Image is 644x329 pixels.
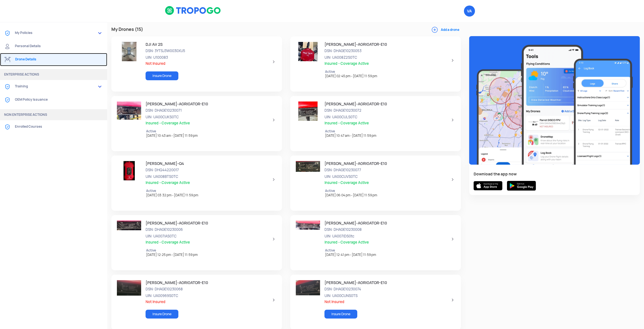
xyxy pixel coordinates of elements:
[476,43,633,165] img: ic_app_mock.png
[146,121,272,125] span: Insured - Coverage Active
[122,42,136,61] img: Air2stopview%20(1).jpg
[146,248,274,253] div: Active
[146,287,272,292] span: DSN: DHAGE10230068
[296,221,320,230] img: UA007IDS0TC.JPG
[146,71,178,80] a: Insure Drone
[324,293,451,299] span: UIN: UA00CUNS0TS
[324,280,451,285] span: [PERSON_NAME]-AGRIGATOR-E10
[146,168,272,173] span: DSN: DHQ44220017
[324,101,451,106] span: [PERSON_NAME]-AGRIGATOR-E10
[146,300,272,304] span: Not Insured
[146,55,272,60] span: UIN: U100083
[146,280,272,285] span: [PERSON_NAME]-AGRIGATOR-E10
[324,121,451,125] span: Insured - Coverage Active
[325,69,453,74] div: Active
[146,193,274,197] div: [DATE] 03:32 pm - [DATE] 11:59 pm
[324,310,357,319] a: Insure Drone
[165,6,221,15] img: logoHeader.svg
[324,174,451,180] span: UIN: UA00CUVS0TC
[464,6,475,17] span: Vetrivel Arumugam
[146,115,272,120] span: UIN: UA00CUKS0TC
[324,115,451,120] span: UIN: UA00CULS0TC
[325,74,453,78] div: [DATE] 02:45 pm - [DATE] 11:59 pm
[4,56,11,63] img: ic_Drone%20details.svg
[146,174,272,180] span: UIN: UA008BTS0TC
[324,300,451,304] span: Not Insured
[146,310,178,319] a: Insure Drone
[146,134,274,138] div: [DATE] 10:43 am - [DATE] 11:59 pm
[4,30,11,36] img: ic_Coverages.svg
[474,171,635,177] p: Download the app now
[296,161,320,172] img: UA00CUVS0TC.JPG
[325,248,453,253] div: Active
[324,161,451,166] span: [PERSON_NAME]-AGRIGATOR-E10
[324,61,451,66] span: Insured - Coverage Active
[474,181,503,191] img: ic_logo_Appstore_40px.svg
[325,188,453,193] div: Active
[146,234,272,239] span: UIN: UA007IAS0TC
[324,234,451,239] span: UIN: UA007IDS0tc
[96,30,103,36] img: expand_more.png
[324,168,451,173] span: DSN: DHAGE10230077
[296,280,320,295] img: UA00CUNS0TC%20-%20DHAGE10230074.jpeg
[146,181,272,185] span: Insured - Coverage Active
[146,108,272,113] span: DSN: DHAGE10230071
[124,161,135,180] img: WhatsApp%20Image%202025-01-28%20at%2009.42.07.jpeg
[146,129,274,134] div: Active
[146,42,272,47] span: DJI Air 2S
[324,240,451,245] span: Insured - Coverage Active
[298,101,318,121] img: imageDHAGE102300721.jpg
[146,253,274,257] div: [DATE] 12:25 pm - [DATE] 11:59 pm
[325,253,453,257] div: [DATE] 12:41 pm - [DATE] 11:59 pm
[146,227,272,232] span: DSN: DHAGE10230006
[146,240,272,245] span: Insured - Coverage Active
[146,188,274,193] div: Active
[324,108,451,113] span: DSN: DHAGE10230072
[324,55,451,60] span: UIN: UA008Z2S0TC
[324,287,451,292] span: DSN: DHAGE10230074
[431,27,461,32] button: Add a drone
[324,221,451,226] span: [PERSON_NAME]-AGRIGATOR-E10
[298,42,318,61] img: imageDHAGE102300531.jpg
[146,49,272,54] span: DSN: 3YTSJ3W0030XU5
[117,280,141,296] img: UA00969S0TC%20-%20DHAGE10230068.jpeg
[117,221,141,230] img: UA007IAS0TC.JPG
[324,181,451,185] span: Insured - Coverage Active
[117,101,141,120] img: imageDHAGE102300711.jpg
[324,42,451,47] span: [PERSON_NAME]-AGRIGATOR-E10
[4,43,11,50] img: ic_Personal%20details.svg
[325,134,453,138] div: [DATE] 10:47 am - [DATE] 11:59 pm
[4,97,11,103] img: ic_Coverages.svg
[324,227,451,232] span: DSN: DHAGE10230008
[96,83,103,90] img: expand_more.png
[507,181,536,191] img: ic_Playstore_black.svg
[324,49,451,54] span: DSN: DHAGE10230053
[111,26,461,33] h3: My Drones (15)
[146,61,272,66] span: Not Insured
[325,129,453,134] div: Active
[325,193,453,197] div: [DATE] 06:04 pm - [DATE] 11:59 pm
[4,83,11,90] img: ic_Coverages.svg
[146,221,272,226] span: [PERSON_NAME]-AGRIGATOR-E10
[146,101,272,106] span: [PERSON_NAME]-AGRIGATOR-E10
[146,293,272,299] span: UIN: UA00969S0TC
[146,161,272,166] span: [PERSON_NAME]-Q4
[4,124,11,130] img: ic_Coverages.svg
